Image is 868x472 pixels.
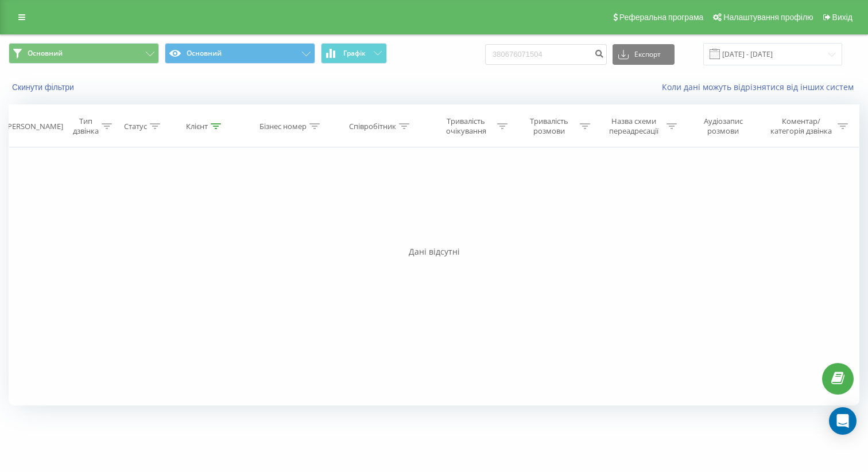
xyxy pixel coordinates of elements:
input: Пошук за номером [485,44,607,65]
span: Реферальна програма [619,13,704,22]
div: Співробітник [349,122,396,131]
div: [PERSON_NAME] [5,122,63,131]
span: Основний [28,49,63,58]
span: Графік [343,49,366,57]
div: Бізнес номер [259,122,307,131]
div: Клієнт [186,122,208,131]
button: Графік [321,43,387,64]
span: Налаштування профілю [723,13,813,22]
div: Тривалість розмови [521,116,578,136]
div: Тип дзвінка [72,116,99,136]
div: Open Intercom Messenger [829,407,857,435]
div: Коментар/категорія дзвінка [768,116,835,136]
div: Аудіозапис розмови [690,116,757,136]
button: Експорт [613,44,675,65]
div: Тривалість очікування [437,116,494,136]
div: Назва схеми переадресації [603,116,663,136]
button: Скинути фільтри [9,82,80,92]
div: Дані відсутні [9,246,859,258]
button: Основний [165,43,315,64]
button: Основний [9,43,159,64]
div: Статус [124,122,147,131]
a: Коли дані можуть відрізнятися вiд інших систем [662,81,859,92]
span: Вихід [832,13,852,22]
